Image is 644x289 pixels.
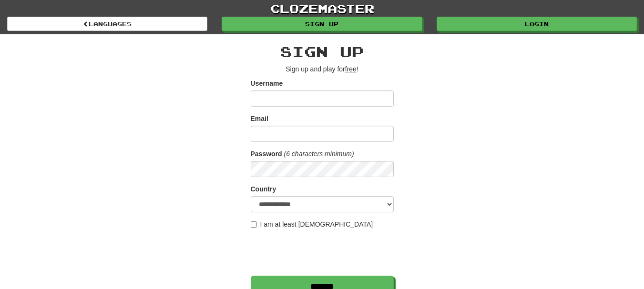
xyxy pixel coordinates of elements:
em: (6 characters minimum) [284,150,354,158]
label: I am at least [DEMOGRAPHIC_DATA] [251,219,373,229]
label: Email [251,114,268,123]
h2: Sign up [251,44,394,60]
a: Sign up [222,17,422,31]
label: Password [251,149,282,159]
iframe: reCAPTCHA [251,234,396,271]
a: Languages [7,17,207,31]
a: Login [437,17,637,31]
u: free [345,65,357,73]
label: Username [251,79,283,88]
label: Country [251,184,276,194]
p: Sign up and play for ! [251,64,394,74]
input: I am at least [DEMOGRAPHIC_DATA] [251,221,257,228]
